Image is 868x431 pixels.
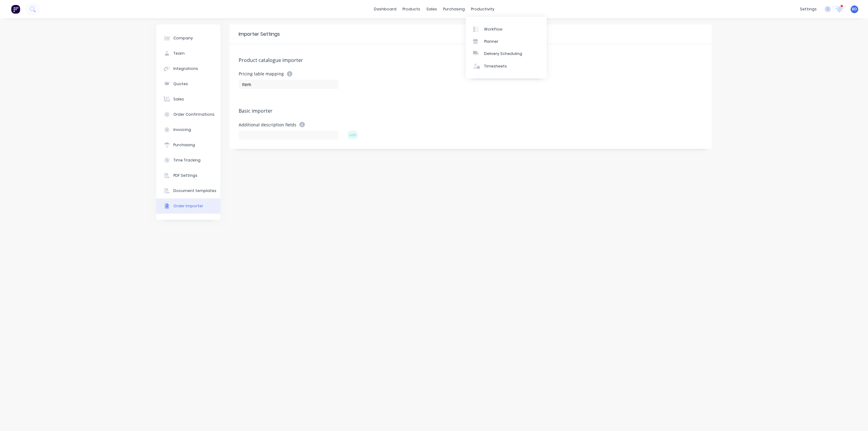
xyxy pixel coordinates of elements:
[239,107,703,116] div: Basic importer
[156,31,220,46] button: Company
[400,5,423,14] div: products
[173,81,188,87] div: Quotes
[173,96,184,102] div: Sales
[852,6,857,12] span: BD
[484,39,498,44] div: Planner
[173,66,198,71] div: Integrations
[466,23,547,35] a: Workflow
[440,5,468,14] div: purchasing
[173,158,201,163] div: Time Tracking
[173,112,215,117] div: Order Confirmations
[156,61,220,76] button: Integrations
[239,56,703,65] div: Product catalogue importer
[348,131,358,139] button: add
[173,142,195,148] div: Purchasing
[484,63,507,69] div: Timesheets
[156,183,220,198] button: Document templates
[797,5,820,14] div: settings
[466,48,547,60] a: Delivery Scheduling
[239,71,338,77] div: Pricing table mapping
[173,203,203,209] div: Order Importer
[173,35,193,41] div: Company
[239,122,338,127] div: Additional description fields
[156,168,220,183] button: PDF Settings
[484,51,522,56] div: Delivery Scheduling
[466,60,547,72] a: Timesheets
[156,137,220,153] button: Purchasing
[173,51,185,56] div: Team
[173,188,216,194] div: Document templates
[173,127,191,132] div: Invoicing
[173,173,197,178] div: PDF Settings
[156,107,220,122] button: Order Confirmations
[156,153,220,168] button: Time Tracking
[468,5,497,14] div: productivity
[156,76,220,92] button: Quotes
[156,92,220,107] button: Sales
[423,5,440,14] div: sales
[239,31,280,38] div: Importer Settings
[466,35,547,48] a: Planner
[156,46,220,61] button: Team
[371,5,400,14] a: dashboard
[156,122,220,137] button: Invoicing
[11,5,20,14] img: Factory
[484,27,502,32] div: Workflow
[156,198,220,214] button: Order Importer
